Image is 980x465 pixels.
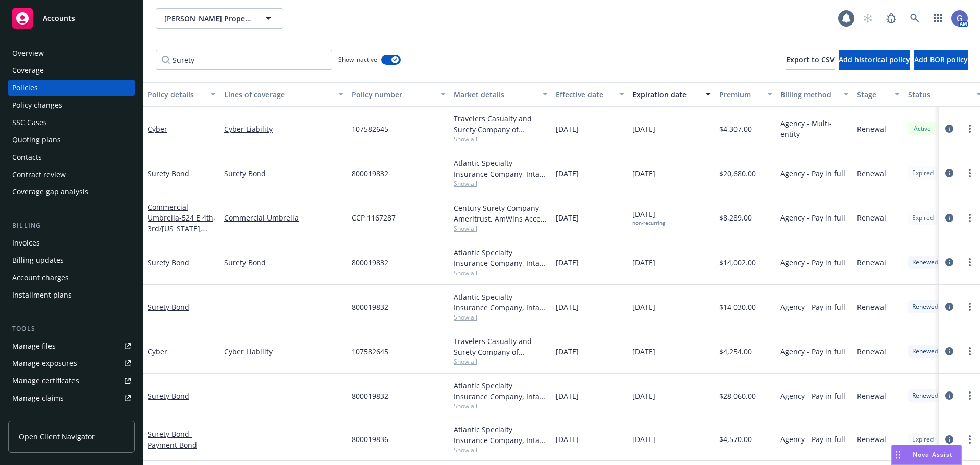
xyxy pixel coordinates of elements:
[839,50,910,70] button: Add historical policy
[352,346,388,357] span: 107582645
[454,113,548,135] div: Travelers Casualty and Surety Company of America, Travelers Insurance
[164,13,253,24] span: [PERSON_NAME] Property Ventures, LLC
[719,89,761,100] div: Premium
[454,336,548,357] div: Travelers Casualty and Surety Company of America, Travelers Insurance
[454,135,548,143] span: Show all
[857,8,878,29] a: Start snowing
[853,82,904,107] button: Stage
[12,62,44,79] div: Coverage
[224,302,227,312] span: -
[224,257,344,268] a: Surety Bond
[8,114,135,131] a: SSC Cases
[719,346,752,357] span: $4,254.00
[12,252,64,268] div: Billing updates
[12,235,40,251] div: Invoices
[780,390,845,401] span: Agency - Pay in full
[943,301,955,313] a: circleInformation
[912,391,938,400] span: Renewed
[776,82,853,107] button: Billing method
[156,50,332,70] input: Filter by keyword...
[224,212,344,223] a: Commercial Umbrella
[556,302,579,312] span: [DATE]
[892,445,904,464] div: Drag to move
[943,212,955,224] a: circleInformation
[454,224,548,233] span: Show all
[148,89,205,100] div: Policy details
[352,212,396,223] span: CCP 1167287
[912,213,934,223] span: Expired
[224,434,227,445] span: -
[12,114,47,131] div: SSC Cases
[12,97,62,113] div: Policy changes
[8,149,135,165] a: Contacts
[891,445,962,465] button: Nova Assist
[556,124,579,134] span: [DATE]
[148,391,189,401] a: Surety Bond
[943,256,955,268] a: circleInformation
[964,433,976,446] a: more
[352,89,434,100] div: Policy number
[12,270,69,286] div: Account charges
[715,82,776,107] button: Premium
[780,168,845,179] span: Agency - Pay in full
[148,213,215,244] span: - 524 E 4th, 3rd/[US_STATE], [STREET_ADDRESS]
[964,256,976,268] a: more
[450,82,552,107] button: Market details
[719,434,752,445] span: $4,570.00
[19,431,95,442] span: Open Client Navigator
[148,347,167,356] a: Cyber
[8,324,135,334] div: Tools
[904,8,925,29] a: Search
[719,168,756,179] span: $20,680.00
[928,8,948,29] a: Switch app
[719,302,756,312] span: $14,030.00
[8,97,135,113] a: Policy changes
[719,257,756,268] span: $14,002.00
[943,123,955,135] a: circleInformation
[8,390,135,406] a: Manage claims
[632,302,655,312] span: [DATE]
[780,434,845,445] span: Agency - Pay in full
[156,8,283,29] button: [PERSON_NAME] Property Ventures, LLC
[148,168,189,178] a: Surety Bond
[943,345,955,357] a: circleInformation
[224,390,227,401] span: -
[943,389,955,402] a: circleInformation
[881,8,901,29] a: Report a Bug
[632,390,655,401] span: [DATE]
[913,450,953,459] span: Nova Assist
[912,124,933,133] span: Active
[454,402,548,410] span: Show all
[8,355,135,372] span: Manage exposures
[786,50,835,70] button: Export to CSV
[148,429,197,450] span: - Payment Bond
[224,124,344,134] a: Cyber Liability
[352,168,388,179] span: 800019832
[780,346,845,357] span: Agency - Pay in full
[632,257,655,268] span: [DATE]
[352,302,388,312] span: 800019832
[632,346,655,357] span: [DATE]
[12,390,64,406] div: Manage claims
[556,390,579,401] span: [DATE]
[454,291,548,313] div: Atlantic Specialty Insurance Company, Intact Insurance
[556,89,613,100] div: Effective date
[12,407,60,424] div: Manage BORs
[964,212,976,224] a: more
[8,252,135,268] a: Billing updates
[912,258,938,267] span: Renewed
[338,55,377,64] span: Show inactive
[857,212,886,223] span: Renewal
[224,346,344,357] a: Cyber Liability
[912,302,938,311] span: Renewed
[12,132,61,148] div: Quoting plans
[857,302,886,312] span: Renewal
[780,212,845,223] span: Agency - Pay in full
[8,80,135,96] a: Policies
[12,373,79,389] div: Manage certificates
[632,434,655,445] span: [DATE]
[632,219,665,226] div: non-recurring
[12,184,88,200] div: Coverage gap analysis
[454,89,536,100] div: Market details
[8,62,135,79] a: Coverage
